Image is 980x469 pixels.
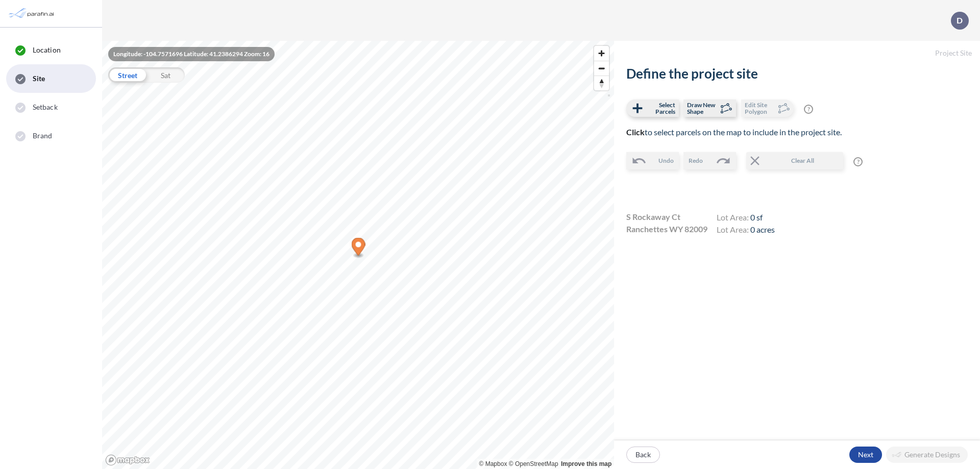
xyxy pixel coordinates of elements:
div: Sat [146,67,185,83]
span: Edit Site Polygon [745,102,775,115]
span: Undo [658,156,674,165]
button: Reset bearing to north [594,76,609,90]
span: Site [33,73,45,84]
button: Back [626,447,660,463]
button: Zoom in [594,46,609,61]
button: Redo [683,152,736,169]
span: S Rockaway Ct [626,211,680,223]
span: ? [804,105,813,114]
div: Map marker [352,238,365,259]
span: Draw New Shape [687,102,717,115]
p: D [957,16,963,25]
span: Zoom out [594,61,609,76]
span: Redo [689,156,703,165]
span: Clear All [763,156,842,165]
button: Next [849,447,882,463]
span: to select parcels on the map to include in the project site. [626,127,842,137]
h2: Define the project site [626,66,968,82]
span: 0 sf [750,212,763,222]
p: Back [635,450,651,460]
span: Setback [33,102,58,112]
a: OpenStreetMap [509,460,558,467]
span: 0 acres [750,225,775,234]
button: Zoom out [594,61,609,76]
a: Mapbox [479,460,507,467]
button: Clear All [746,152,843,169]
div: Street [108,67,146,83]
span: Location [33,45,61,55]
h5: Project Site [614,41,980,66]
span: ? [853,157,863,166]
img: Parafin [8,4,57,23]
span: Select Parcels [645,102,675,115]
div: Longitude: -104.7571696 Latitude: 41.2386294 Zoom: 16 [108,47,275,61]
span: Ranchettes WY 82009 [626,223,707,235]
a: Mapbox homepage [105,454,150,466]
button: Undo [626,152,679,169]
a: Improve this map [561,460,611,467]
p: Next [858,450,873,460]
h4: Lot Area: [717,212,775,225]
b: Click [626,127,645,137]
canvas: Map [102,41,614,469]
h4: Lot Area: [717,225,775,237]
span: Brand [33,131,53,141]
span: Reset bearing to north [594,76,609,90]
